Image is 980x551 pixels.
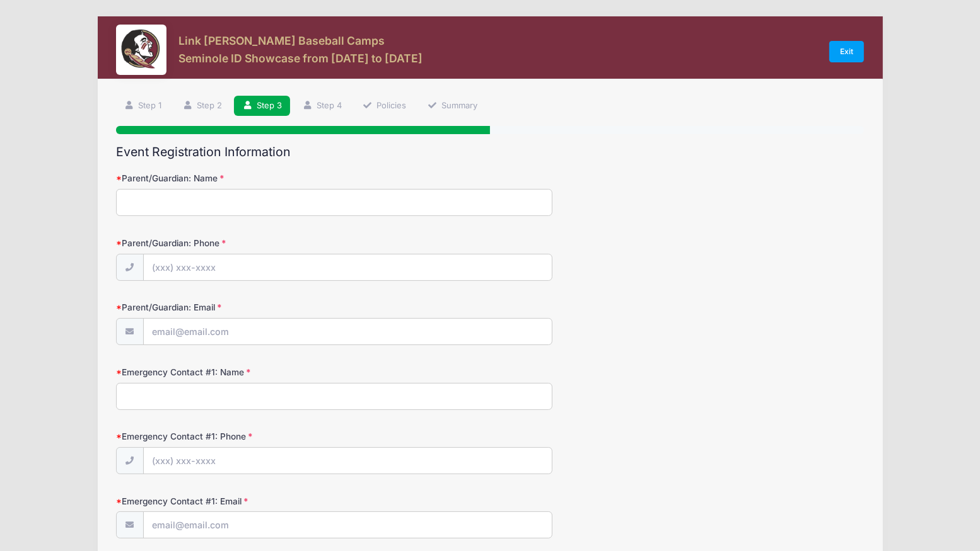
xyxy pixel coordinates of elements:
[419,96,486,116] a: Summary
[116,430,366,443] label: Emergency Contact #1: Phone
[178,52,423,65] h3: Seminole ID Showcase from [DATE] to [DATE]
[143,254,552,281] input: (xxx) xxx-xxxx
[116,301,366,314] label: Parent/Guardian: Email
[116,237,366,249] label: Parent/Guardian: Phone
[116,145,865,159] h2: Event Registration Information
[234,96,290,116] a: Step 3
[143,511,552,538] input: email@email.com
[116,495,366,508] label: Emergency Contact #1: Email
[143,318,552,345] input: email@email.com
[829,41,865,62] a: Exit
[143,447,552,474] input: (xxx) xxx-xxxx
[295,96,351,116] a: Step 4
[116,96,170,116] a: Step 1
[354,96,415,116] a: Policies
[178,34,423,47] h3: Link [PERSON_NAME] Baseball Camps
[174,96,230,116] a: Step 2
[116,172,366,185] label: Parent/Guardian: Name
[116,366,366,378] label: Emergency Contact #1: Name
